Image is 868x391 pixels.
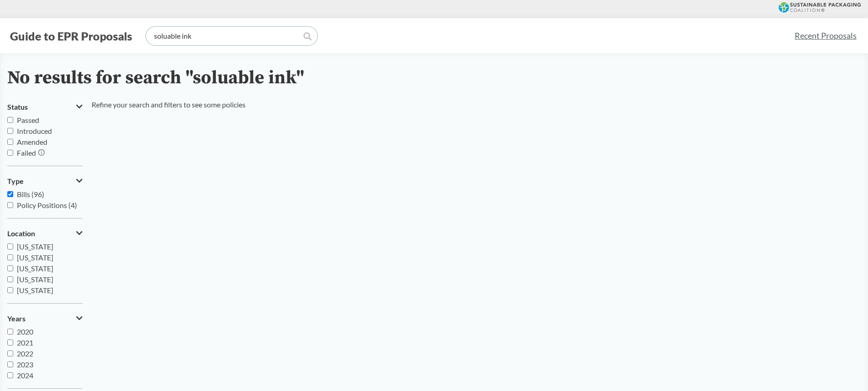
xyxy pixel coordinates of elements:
[7,350,13,356] input: 2022
[17,190,44,198] span: Bills (96)
[17,242,53,251] span: [US_STATE]
[7,372,13,378] input: 2024
[7,128,13,134] input: Introduced
[7,276,13,282] input: [US_STATE]
[146,27,317,45] input: Find a proposal
[7,177,24,185] span: Type
[17,327,33,336] span: 2020
[7,340,13,345] input: 2021
[17,137,47,146] span: Amended
[7,244,13,249] input: [US_STATE]
[7,68,304,88] h2: No results for search "soluable ink"
[7,29,135,43] button: Guide to EPR Proposals
[7,254,13,260] input: [US_STATE]
[17,360,33,369] span: 2023
[17,127,52,135] span: Introduced
[7,173,82,189] button: Type
[17,349,33,358] span: 2022
[17,201,77,209] span: Policy Positions (4)
[7,229,35,238] span: Location
[7,99,82,115] button: Status
[17,286,53,295] span: [US_STATE]
[17,264,53,273] span: [US_STATE]
[791,25,861,46] a: Recent Proposals
[17,253,53,262] span: [US_STATE]
[7,315,26,323] span: Years
[7,202,13,208] input: Policy Positions (4)
[17,148,36,157] span: Failed
[7,287,13,293] input: [US_STATE]
[7,265,13,271] input: [US_STATE]
[17,371,33,380] span: 2024
[17,338,33,347] span: 2021
[7,117,13,123] input: Passed
[17,275,53,284] span: [US_STATE]
[7,150,13,156] input: Failed
[7,103,28,111] span: Status
[7,191,13,197] input: Bills (96)
[17,116,39,124] span: Passed
[7,361,13,367] input: 2023
[7,329,13,335] input: 2020
[7,139,13,145] input: Amended
[7,226,82,241] button: Location
[7,311,82,326] button: Years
